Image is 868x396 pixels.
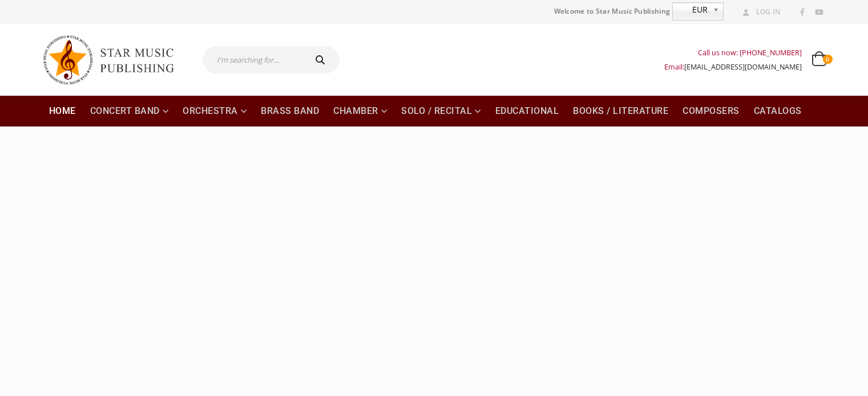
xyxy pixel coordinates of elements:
a: [EMAIL_ADDRESS][DOMAIN_NAME] [684,62,802,72]
a: Books / Literature [566,96,675,126]
div: Email: [664,60,802,74]
div: Call us now: [PHONE_NUMBER] [664,46,802,60]
input: I'm searching for... [203,46,304,74]
a: Facebook [795,5,810,20]
button: Search [304,46,340,74]
a: Concert Band [83,96,176,126]
span: EUR [673,3,708,17]
span: 0 [823,55,832,64]
a: Chamber [326,96,394,126]
a: Orchestra [176,96,253,126]
a: Composers [676,96,746,126]
a: Home [42,96,83,126]
a: Youtube [812,5,826,20]
a: Educational [488,96,566,126]
span: Welcome to Star Music Publishing [554,3,671,20]
a: Log In [738,5,781,19]
a: Solo / Recital [394,96,488,126]
a: Catalogs [747,96,809,126]
img: Star Music Publishing [42,30,185,90]
a: Brass Band [254,96,326,126]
